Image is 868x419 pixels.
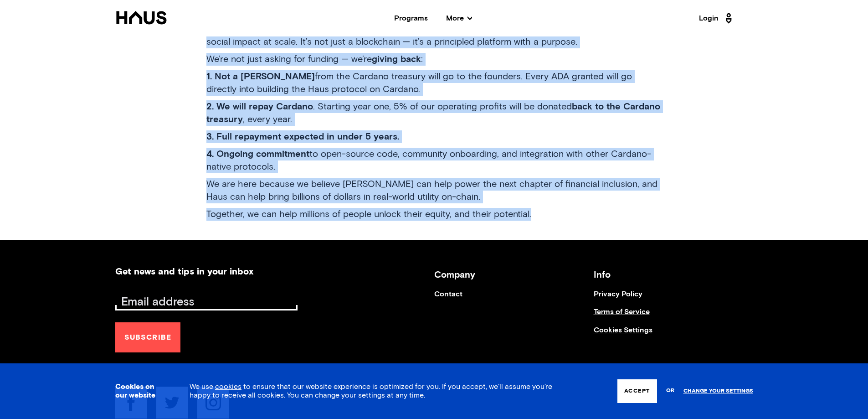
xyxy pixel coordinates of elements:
a: Contact [434,290,594,308]
button: Subscribe [115,322,181,352]
h3: Cookies on our website [115,383,167,400]
span: giving back [372,55,421,64]
h3: Company [434,267,594,283]
a: Change your settings [683,388,753,394]
p: from the Cardano treasury will go to the founders. Every ADA granted will go directly into buildi... [206,70,662,96]
span: 1. Not a [PERSON_NAME] [206,72,315,81]
p: . Starting year one, 5% of our operating profits will be donated , every year. [206,100,662,126]
button: Accept [617,379,657,403]
span: More [446,15,472,22]
a: Privacy Policy [594,290,753,308]
a: Cookies Settings [594,326,753,344]
p: We’re not just asking for funding — we’re : [206,53,662,66]
a: Terms of Service [594,308,753,326]
p: to open-source code, community onboarding, and integration with other Cardano-native protocols. [206,148,662,173]
p: We are here because we believe [PERSON_NAME] can help power the next chapter of financial inclusi... [206,178,662,203]
a: Programs [394,15,428,22]
span: 2. We will repay Cardano [206,102,313,111]
p: Together, we can help millions of people unlock their equity, and their potential. [206,208,662,221]
input: Email address [118,296,298,309]
h2: Get news and tips in your inbox [115,267,253,276]
span: or [666,383,674,399]
span: We use to ensure that our website experience is optimized for you. If you accept, we’ll assume yo... [190,383,552,399]
span: 3. Full repayment expected in under 5 years. [206,132,399,141]
a: Login [699,11,734,26]
span: 4. Ongoing commitment [206,150,309,159]
h3: Info [594,267,753,283]
a: cookies [215,383,241,390]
